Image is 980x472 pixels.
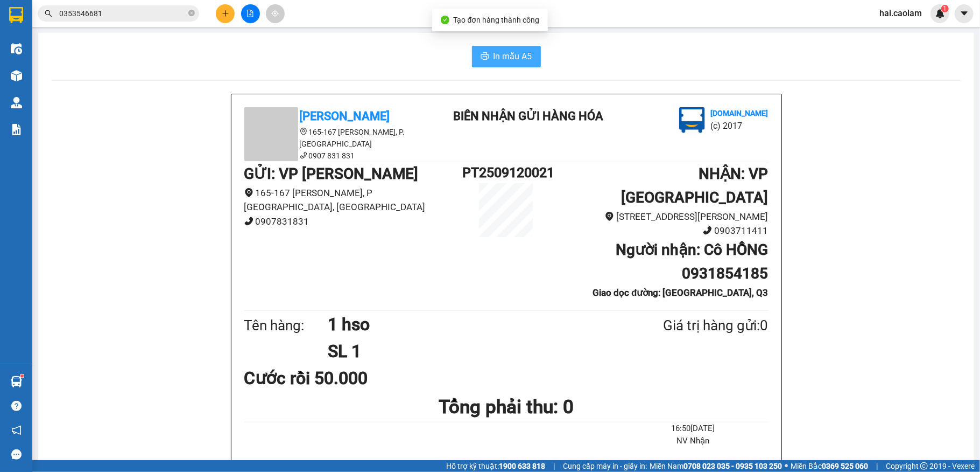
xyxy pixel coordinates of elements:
[244,186,463,214] li: 165-167 [PERSON_NAME], P [GEOGRAPHIC_DATA], [GEOGRAPHIC_DATA]
[621,165,768,206] b: NHẬN : VP [GEOGRAPHIC_DATA]
[11,376,22,387] img: warehouse-icon
[955,4,974,23] button: caret-down
[493,50,532,63] span: In mẫu A5
[563,460,647,472] span: Cung cấp máy in - giấy in:
[683,462,782,470] strong: 0708 023 035 - 0935 103 250
[920,462,928,470] span: copyright
[11,124,22,135] img: solution-icon
[300,128,307,135] span: environment
[244,165,419,183] b: GỬI : VP [PERSON_NAME]
[611,315,768,337] div: Giá trị hàng gửi: 0
[11,43,22,54] img: warehouse-icon
[550,210,769,224] li: [STREET_ADDRESS][PERSON_NAME]
[11,97,22,108] img: warehouse-icon
[244,217,253,226] span: phone
[453,109,603,123] b: BIÊN NHẬN GỬI HÀNG HÓA
[11,401,22,411] span: question-circle
[462,162,549,183] h1: PT2509120021
[216,4,235,23] button: plus
[710,109,768,117] b: [DOMAIN_NAME]
[244,392,769,422] h1: Tổng phải thu: 0
[188,10,195,16] span: close-circle
[703,226,712,235] span: phone
[244,188,253,197] span: environment
[822,462,868,470] strong: 0369 525 060
[481,52,489,62] span: printer
[244,150,438,162] li: 0907 831 831
[941,5,949,12] sup: 1
[472,46,541,67] button: printerIn mẫu A5
[593,287,768,298] b: Giao dọc đường: [GEOGRAPHIC_DATA], Q3
[244,126,438,150] li: 165-167 [PERSON_NAME], P. [GEOGRAPHIC_DATA]
[785,464,788,468] span: ⚪️
[446,460,545,472] span: Hỗ trợ kỹ thuật:
[11,449,22,460] span: message
[935,9,945,18] img: icon-new-feature
[244,315,328,337] div: Tên hàng:
[300,109,390,123] b: [PERSON_NAME]
[11,70,22,81] img: warehouse-icon
[553,460,555,472] span: |
[222,10,229,17] span: plus
[550,224,769,238] li: 0903711411
[943,5,947,12] span: 1
[300,151,307,159] span: phone
[605,212,614,221] span: environment
[244,214,463,229] li: 0907831831
[876,460,878,472] span: |
[266,4,285,23] button: aim
[59,8,186,19] input: Tìm tên, số ĐT hoặc mã đơn
[328,338,611,365] h1: SL 1
[499,462,545,470] strong: 1900 633 818
[618,422,768,435] li: 16:50[DATE]
[271,10,279,17] span: aim
[45,10,52,17] span: search
[616,241,768,282] b: Người nhận : Cô HỒNG 0931854185
[441,16,449,24] span: check-circle
[244,365,417,392] div: Cước rồi 50.000
[960,9,969,18] span: caret-down
[679,107,705,133] img: logo.jpg
[328,311,611,338] h1: 1 hso
[11,425,22,435] span: notification
[9,7,23,23] img: logo-vxr
[618,435,768,448] li: NV Nhận
[20,374,24,378] sup: 1
[188,9,195,19] span: close-circle
[246,10,254,17] span: file-add
[650,460,782,472] span: Miền Nam
[791,460,868,472] span: Miền Bắc
[710,119,768,133] li: (c) 2017
[871,6,930,20] span: hai.caolam
[454,16,540,24] span: Tạo đơn hàng thành công
[241,4,260,23] button: file-add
